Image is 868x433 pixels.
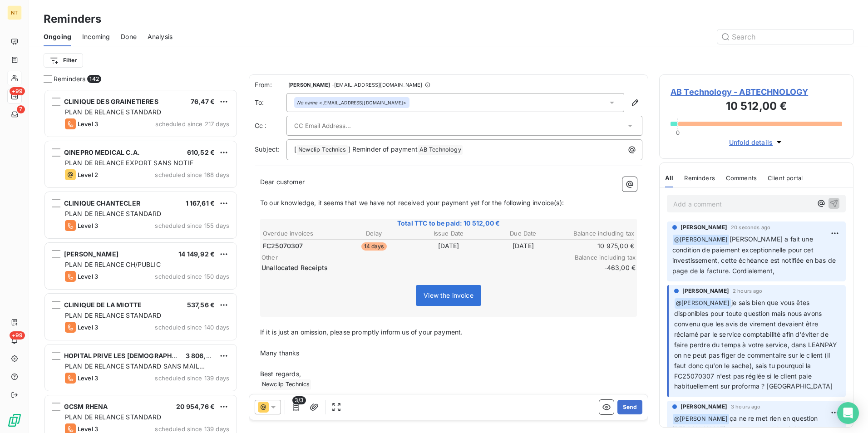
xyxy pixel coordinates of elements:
[255,121,286,130] label: Cc :
[260,349,300,357] span: Many thanks
[64,250,118,258] span: [PERSON_NAME]
[260,199,564,207] span: To our knowledge, it seems that we have not received your payment yet for the following invoice(s):
[617,400,642,414] button: Send
[261,219,636,228] span: Total TTC to be paid: 10 512,00 €
[65,159,193,167] span: PLAN DE RELANCE EXPORT SANS NOTIF
[684,174,715,182] span: Reminders
[7,5,22,20] div: NT
[672,235,838,275] span: [PERSON_NAME] a fait une condition de paiement exceptionnelle pour cet investissement, cette éché...
[731,404,761,409] span: 3 hours ago
[292,396,306,404] span: 3/3
[332,82,422,88] span: - [EMAIL_ADDRESS][DOMAIN_NAME]
[261,254,575,261] span: Other
[288,82,330,88] span: [PERSON_NAME]
[187,301,215,309] span: 537,56 €
[44,89,238,433] div: grid
[155,324,229,331] span: scheduled since 140 days
[65,108,162,116] span: PLAN DE RELANCE STANDARD
[561,241,635,251] td: 10 975,00 €
[78,374,98,382] span: Level 3
[682,287,729,295] span: [PERSON_NAME]
[681,223,727,231] span: [PERSON_NAME]
[155,374,229,382] span: scheduled since 139 days
[64,199,140,207] span: CLINIQUE CHANTECLER
[294,145,296,153] span: [
[65,413,162,421] span: PLAN DE RELANCE STANDARD
[255,80,286,89] span: From:
[178,250,215,258] span: 14 149,92 €
[186,352,221,359] span: 3 806,22 €
[155,425,229,433] span: scheduled since 139 days
[665,174,673,182] span: All
[297,99,317,106] em: No name
[155,120,229,128] span: scheduled since 217 days
[78,324,98,331] span: Level 3
[10,87,25,95] span: +99
[348,145,418,153] span: ] Reminder of payment
[726,137,786,148] button: Unfold details
[255,98,286,107] label: To:
[581,263,636,272] span: -463,00 €
[260,178,305,186] span: Dear customer
[187,148,215,156] span: 610,52 €
[674,299,839,390] span: je sais bien que vous êtes disponibles pour toute question mais nous avons convenu que les avis d...
[733,288,763,294] span: 2 hours ago
[121,32,137,41] span: Done
[297,145,347,155] span: Newclip Technics
[44,11,101,27] h3: Reminders
[78,120,98,128] span: Level 3
[671,86,842,98] span: AB Technology - ABTECHNOLOGY
[82,32,110,41] span: Incoming
[262,229,336,238] th: Overdue invoices
[676,129,680,136] span: 0
[176,403,215,410] span: 20 954,76 €
[155,222,229,229] span: scheduled since 155 days
[78,171,98,178] span: Level 2
[675,298,731,309] span: @ [PERSON_NAME]
[65,311,162,319] span: PLAN DE RELANCE STANDARD
[418,145,463,155] span: AB Technology
[186,199,215,207] span: 1 167,61 €
[337,229,410,238] th: Delay
[87,75,101,83] span: 142
[412,241,485,251] td: [DATE]
[191,98,215,105] span: 76,47 €
[10,331,25,340] span: +99
[78,222,98,229] span: Level 3
[671,98,842,116] h3: 10 512,00 €
[64,403,108,410] span: GCSM RHENA
[148,32,173,41] span: Analysis
[673,414,729,424] span: @ [PERSON_NAME]
[261,263,579,272] span: Unallocated Receipts
[260,370,301,378] span: Best regards,
[65,210,162,217] span: PLAN DE RELANCE STANDARD
[297,99,407,106] div: <[EMAIL_ADDRESS][DOMAIN_NAME]>
[78,273,98,280] span: Level 3
[44,53,83,68] button: Filter
[261,379,311,390] span: Newclip Technics
[64,98,158,105] span: CLINIQUE DES GRAINETIERES
[294,119,392,133] input: CC Email Address...
[65,362,205,379] span: PLAN DE RELANCE STANDARD SANS MAIL PREVENANCE
[768,174,803,182] span: Client portal
[486,241,560,251] td: [DATE]
[673,235,729,245] span: @ [PERSON_NAME]
[17,105,25,113] span: 7
[726,174,757,182] span: Comments
[155,171,229,178] span: scheduled since 168 days
[729,138,773,147] span: Unfold details
[424,291,473,299] span: View the invoice
[155,273,229,280] span: scheduled since 150 days
[255,145,280,153] span: Subject:
[78,425,98,433] span: Level 3
[263,241,303,251] span: FC25070307
[731,225,770,230] span: 20 seconds ago
[361,242,387,251] span: 14 days
[64,352,200,359] span: HOPITAL PRIVE LES [DEMOGRAPHIC_DATA]
[412,229,485,238] th: Issue Date
[837,402,859,424] div: Open Intercom Messenger
[681,403,727,411] span: [PERSON_NAME]
[486,229,560,238] th: Due Date
[44,32,71,41] span: Ongoing
[64,301,142,309] span: CLINIQUE DE LA MIOTTE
